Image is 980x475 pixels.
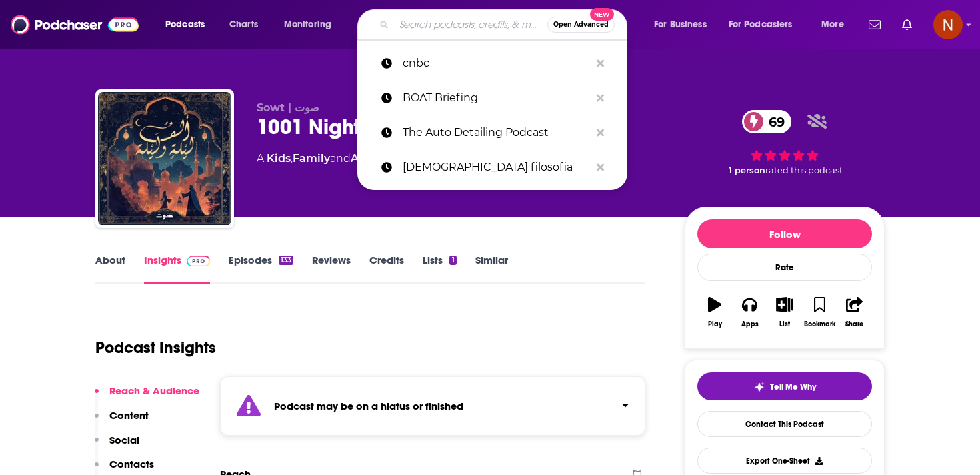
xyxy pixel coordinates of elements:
[229,254,293,284] a: Episodes133
[697,411,872,437] a: Contact This Podcast
[845,320,863,328] div: Share
[697,219,872,248] button: Follow
[394,14,547,35] input: Search podcasts, credits, & more...
[685,101,885,184] div: 69 1 personrated this podcast
[403,81,590,115] p: BOAT Briefing
[267,152,291,165] a: Kids
[95,434,139,458] button: Social
[220,376,645,436] section: Click to expand status details
[257,151,416,167] div: A podcast
[357,81,627,115] a: BOAT Briefing
[291,152,293,165] span: ,
[95,338,216,358] h1: Podcast Insights
[767,288,802,336] button: List
[109,384,199,397] p: Reach & Audience
[697,448,872,474] button: Export One-Sheet
[475,254,508,284] a: Similar
[98,92,231,225] img: 1001 Nights | ألف ليلة وليلة
[863,13,886,36] a: Show notifications dropdown
[754,382,765,392] img: tell me why sparkle
[553,21,609,28] span: Open Advanced
[654,15,707,34] span: For Business
[330,152,351,165] span: and
[729,165,765,175] span: 1 person
[837,288,872,336] button: Share
[221,14,266,35] a: Charts
[732,288,767,336] button: Apps
[229,15,258,34] span: Charts
[802,288,837,336] button: Bookmark
[697,254,872,281] div: Rate
[257,101,319,114] span: Sowt | صوت
[821,15,844,34] span: More
[933,10,963,39] button: Show profile menu
[156,14,222,35] button: open menu
[351,152,373,165] a: Arts
[109,434,139,446] p: Social
[312,254,351,284] a: Reviews
[755,110,791,133] span: 69
[357,150,627,185] a: [DEMOGRAPHIC_DATA] filosofia
[95,254,125,284] a: About
[284,15,331,34] span: Monitoring
[423,254,456,284] a: Lists1
[779,320,790,328] div: List
[357,115,627,150] a: The Auto Detailing Podcast
[804,320,835,328] div: Bookmark
[403,150,590,185] p: estoicismo filosofia
[95,409,149,434] button: Content
[274,400,463,412] strong: Podcast may be on a hiatus or finished
[449,256,456,265] div: 1
[275,14,349,35] button: open menu
[765,165,843,175] span: rated this podcast
[165,15,205,34] span: Podcasts
[720,14,812,35] button: open menu
[741,320,759,328] div: Apps
[369,254,404,284] a: Credits
[897,13,917,36] a: Show notifications dropdown
[933,10,963,39] span: Logged in as AdelNBM
[547,17,615,33] button: Open AdvancedNew
[403,46,590,81] p: cnbc
[144,254,210,284] a: InsightsPodchaser Pro
[697,372,872,400] button: tell me why sparkleTell Me Why
[187,256,210,266] img: Podchaser Pro
[370,9,640,40] div: Search podcasts, credits, & more...
[293,152,330,165] a: Family
[729,15,793,34] span: For Podcasters
[590,8,614,21] span: New
[933,10,963,39] img: User Profile
[697,288,732,336] button: Play
[109,458,154,470] p: Contacts
[95,384,199,409] button: Reach & Audience
[279,256,293,265] div: 133
[11,12,139,37] img: Podchaser - Follow, Share and Rate Podcasts
[357,46,627,81] a: cnbc
[708,320,722,328] div: Play
[403,115,590,150] p: The Auto Detailing Podcast
[109,409,149,422] p: Content
[770,382,816,392] span: Tell Me Why
[742,110,791,133] a: 69
[812,14,861,35] button: open menu
[645,14,723,35] button: open menu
